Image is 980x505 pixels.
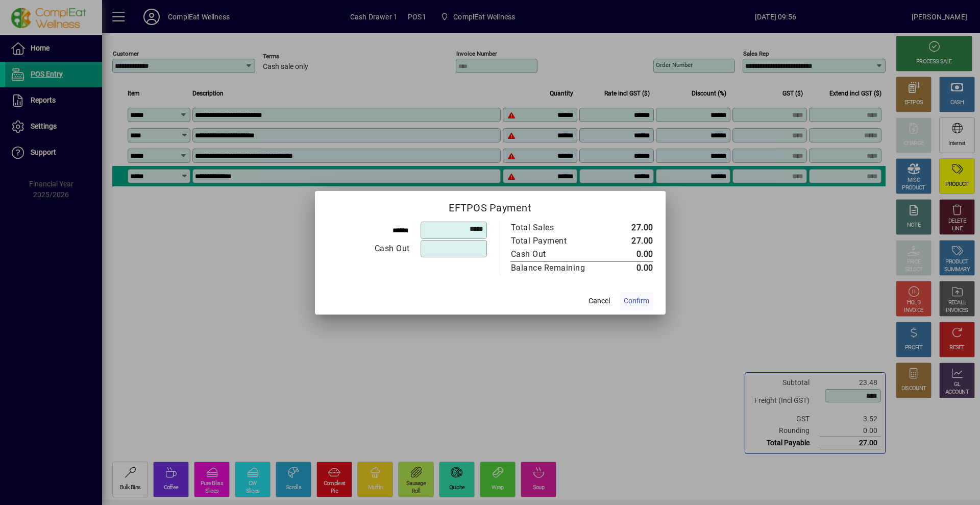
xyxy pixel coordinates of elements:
[511,262,597,274] div: Balance Remaining
[607,261,653,275] td: 0.00
[511,248,597,260] div: Cash Out
[583,292,616,310] button: Cancel
[510,234,607,248] td: Total Payment
[607,248,653,261] td: 0.00
[607,234,653,248] td: 27.00
[510,221,607,234] td: Total Sales
[620,292,653,310] button: Confirm
[589,296,610,306] span: Cancel
[315,191,666,221] h2: EFTPOS Payment
[624,296,649,306] span: Confirm
[328,243,410,255] div: Cash Out
[607,221,653,234] td: 27.00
